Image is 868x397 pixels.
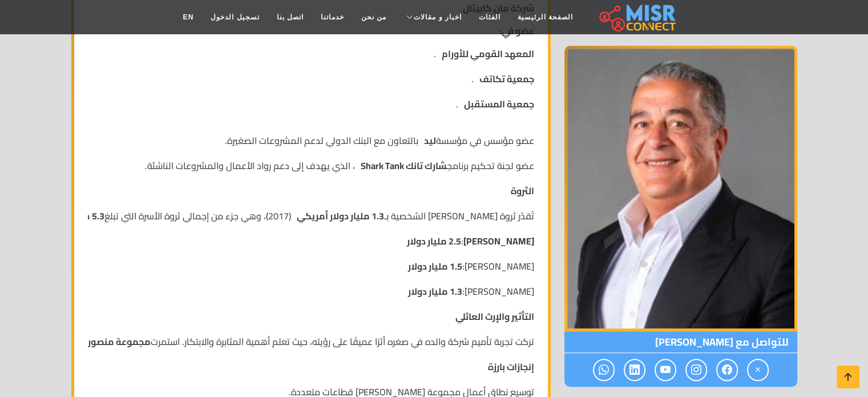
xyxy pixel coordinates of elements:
[442,45,534,62] strong: المعهد القومي للأورام
[395,6,470,28] a: اخبار و مقالات
[488,360,534,374] strong: إنجازات بارزة
[455,310,534,323] strong: التأثير والإرث العائلي
[564,331,797,353] span: للتواصل مع [PERSON_NAME]
[407,232,461,250] strong: 2.5 مليار دولار
[402,284,534,298] p: [PERSON_NAME]:
[456,97,534,111] p: .
[564,46,797,331] img: ياسين منصور
[225,134,534,147] p: عضو مؤسس في مؤسسة بالتعاون مع البنك الدولي لدعم المشروعات الصغيرة.
[268,6,312,28] a: اتصل بنا
[471,72,534,86] p: .
[464,95,534,113] strong: جمعية المستقبل
[312,6,353,28] a: خدماتنا
[88,209,534,223] li: تُقدّر ثروة [PERSON_NAME] الشخصية بـ (2017)، وهي جزء من إجمالي ثروة الأسرة التي تبلغ . توزيع الثر...
[470,6,509,28] a: الفئات
[509,6,582,28] a: الصفحة الرئيسية
[361,157,447,174] strong: شارك تانك Shark Tank
[424,132,436,149] strong: ليد
[202,6,268,28] a: تسجيل الدخول
[479,70,534,87] strong: جمعية تكاتف
[175,6,203,28] a: EN
[401,234,534,248] p: :
[599,3,676,31] img: main.misr_connect
[408,283,462,300] strong: 1.3 مليار دولار
[463,232,534,250] a: [PERSON_NAME]
[414,12,462,22] span: اخبار و مقالات
[297,209,384,223] strong: 1.3 مليار دولار أمريكي
[408,258,462,275] strong: 1.5 مليار دولار
[511,184,534,198] strong: الثروة
[402,259,534,273] p: [PERSON_NAME]:
[434,47,534,61] p: .
[88,335,151,348] strong: مجموعة منصور
[353,6,395,28] a: من نحن
[145,159,534,173] p: عضو لجنة تحكيم برنامج ، الذي يهدف إلى دعم رواد الأعمال والمشروعات الناشئة.
[88,335,534,348] li: تركت تجربة تأميم شركة والده في صغره أثرًا عميقًا على رؤيته، حيث تعلم أهمية المثابرة والابتكار. اس...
